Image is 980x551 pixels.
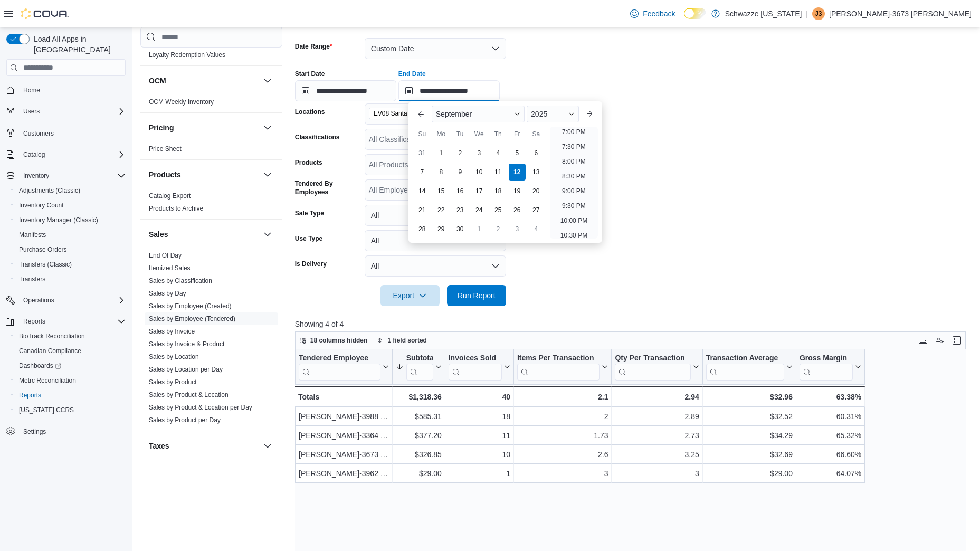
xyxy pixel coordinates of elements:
[149,229,259,240] button: Sales
[261,74,274,87] button: OCM
[365,255,506,277] button: All
[149,391,229,398] a: Sales by Product & Location
[449,467,510,480] div: 1
[15,330,89,343] a: BioTrack Reconciliation
[684,19,684,20] span: Dark Mode
[149,365,223,374] span: Sales by Location per Day
[19,425,50,438] a: Settings
[414,221,431,237] div: day-28
[149,51,225,59] span: Loyalty Redemption Values
[684,8,706,19] input: Dark Mode
[800,354,861,381] button: Gross Margin
[19,294,59,307] button: Operations
[149,315,235,322] a: Sales by Employee (Tendered)
[149,192,191,200] span: Catalog Export
[15,404,78,416] a: [US_STATE] CCRS
[19,231,46,239] span: Manifests
[149,264,191,272] span: Itemized Sales
[2,424,130,439] button: Settings
[149,169,181,180] h3: Products
[934,334,946,347] button: Display options
[149,277,212,284] a: Sales by Classification
[615,410,699,423] div: 2.89
[295,80,396,101] input: Press the down key to open a popover containing a calendar.
[149,315,235,323] span: Sales by Employee (Tendered)
[2,293,130,308] button: Operations
[2,82,130,98] button: Home
[15,359,126,372] span: Dashboards
[447,285,506,306] button: Run Report
[917,334,929,347] button: Keyboard shortcuts
[365,205,506,226] button: All
[140,96,282,112] div: OCM
[11,213,130,227] button: Inventory Manager (Classic)
[149,366,223,373] a: Sales by Location per Day
[30,34,126,55] span: Load All Apps in [GEOGRAPHIC_DATA]
[19,294,126,307] span: Operations
[149,403,252,412] span: Sales by Product & Location per Day
[471,145,488,161] div: day-3
[149,98,214,106] a: OCM Weekly Inventory
[11,257,130,272] button: Transfers (Classic)
[19,169,126,182] span: Inventory
[140,142,282,159] div: Pricing
[615,354,690,381] div: Qty Per Transaction
[15,330,126,343] span: BioTrack Reconciliation
[11,388,130,403] button: Reports
[19,126,126,139] span: Customers
[528,145,545,161] div: day-6
[11,183,130,198] button: Adjustments (Classic)
[387,285,433,306] span: Export
[11,272,130,287] button: Transfers
[149,51,225,59] a: Loyalty Redemption Values
[11,242,130,257] button: Purchase Orders
[706,354,793,381] button: Transaction Average
[706,354,784,381] div: Transaction Average
[310,336,368,345] span: 18 columns hidden
[950,334,963,347] button: Enter fullscreen
[299,410,389,423] div: [PERSON_NAME]-3988 [PERSON_NAME]
[517,467,608,480] div: 3
[800,429,861,442] div: 65.32%
[396,467,442,480] div: $29.00
[452,202,469,218] div: day-23
[15,184,84,197] a: Adjustments (Classic)
[369,108,430,119] span: EV08 Santa Fe
[581,106,598,122] button: Next month
[295,234,322,243] label: Use Type
[800,354,853,381] div: Gross Margin
[15,229,126,241] span: Manifests
[550,127,598,239] ul: Time
[471,126,488,142] div: We
[558,155,590,168] li: 8:00 PM
[149,169,259,180] button: Products
[433,183,450,199] div: day-15
[140,36,282,65] div: Loyalty
[527,106,579,122] div: Button. Open the year selector. 2025 is currently selected.
[149,441,169,451] h3: Taxes
[19,376,76,385] span: Metrc Reconciliation
[517,448,608,461] div: 2.6
[19,425,126,438] span: Settings
[149,378,197,386] span: Sales by Product
[432,106,525,122] div: Button. Open the month selector. September is currently selected.
[15,199,126,212] span: Inventory Count
[23,86,40,94] span: Home
[509,202,526,218] div: day-26
[706,354,784,364] div: Transaction Average
[800,391,861,403] div: 63.38%
[19,260,72,269] span: Transfers (Classic)
[396,391,442,403] div: $1,318.36
[299,354,380,364] div: Tendered Employee
[615,467,699,480] div: 3
[800,448,861,461] div: 66.60%
[149,264,191,272] a: Itemized Sales
[19,216,98,224] span: Inventory Manager (Classic)
[615,448,699,461] div: 3.25
[15,258,126,271] span: Transfers (Classic)
[21,8,69,19] img: Cova
[11,403,130,417] button: [US_STATE] CCRS
[449,410,510,423] div: 18
[706,467,793,480] div: $29.00
[23,172,49,180] span: Inventory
